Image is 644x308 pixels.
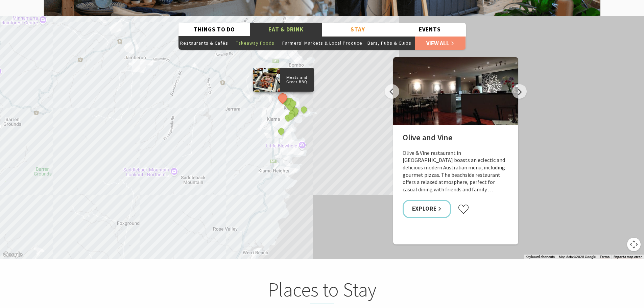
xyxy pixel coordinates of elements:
[559,255,596,259] span: Map data ©2025 Google
[277,127,285,136] button: See detail about The Brooding Italian
[614,255,642,259] a: Report a map error
[364,36,415,50] button: Bars, Pubs & Clubs
[512,84,527,99] button: Next
[288,99,297,108] button: See detail about Penny Whistlers
[403,200,451,218] a: Explore
[415,36,466,50] a: View All
[458,204,469,214] button: Click to favourite Olive and Vine
[178,36,230,50] button: Restaurants & Cafés
[2,251,24,259] img: Google
[403,133,509,145] h2: Olive and Vine
[526,255,555,259] button: Keyboard shortcuts
[403,149,509,193] p: Olive & Vine restaurant in [GEOGRAPHIC_DATA] boasts an eclectic and delicious modern Australian m...
[281,36,364,50] button: Farmers' Markets & Local Produce
[2,251,24,259] a: Open this area in Google Maps (opens a new window)
[190,278,455,304] h2: Places to Stay
[250,23,322,37] button: Eat & Drink
[276,92,289,104] button: See detail about Meats and Greet BBQ
[178,23,251,37] button: Things To Do
[287,112,295,121] button: See detail about Silica Restaurant and Bar
[627,238,641,251] button: Map camera controls
[322,23,394,37] button: Stay
[300,105,308,114] button: See detail about Diggies Kiama
[230,36,281,50] button: Takeaway Foods
[283,97,292,105] button: See detail about Zia's Caffe
[385,84,399,99] button: Previous
[280,74,313,85] p: Meats and Greet BBQ
[394,23,466,37] button: Events
[600,255,610,259] a: Terms (opens in new tab)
